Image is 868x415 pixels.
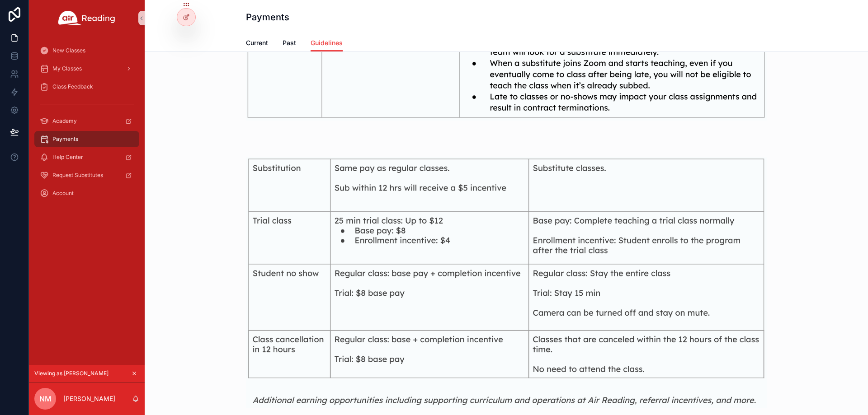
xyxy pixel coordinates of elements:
span: My Classes [52,65,82,72]
a: Account [34,185,139,201]
span: Guidelines [311,38,343,47]
a: Guidelines [311,35,343,52]
a: Past [283,35,296,53]
p: [PERSON_NAME] [63,394,115,403]
a: My Classes [34,61,139,77]
span: Account [52,190,74,197]
span: Help Center [52,154,83,161]
a: Help Center [34,149,139,165]
div: scrollable content [29,36,145,213]
span: Payments [52,135,78,143]
a: Class Feedback [34,79,139,95]
span: Viewing as [PERSON_NAME] [34,370,108,377]
span: Academy [52,117,77,125]
span: Current [246,38,268,47]
h1: Payments [246,11,289,23]
a: Payments [34,131,139,147]
span: Past [283,38,296,47]
span: NM [39,393,52,404]
a: New Classes [34,42,139,59]
img: 23460-Screenshot-2025-01-01-at-7.00.19-PM.png [246,157,767,407]
span: Class Feedback [52,83,93,90]
a: Request Substitutes [34,167,139,183]
span: Request Substitutes [52,172,103,179]
img: App logo [58,11,115,25]
a: Current [246,35,268,53]
a: Academy [34,113,139,129]
span: New Classes [52,47,85,54]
